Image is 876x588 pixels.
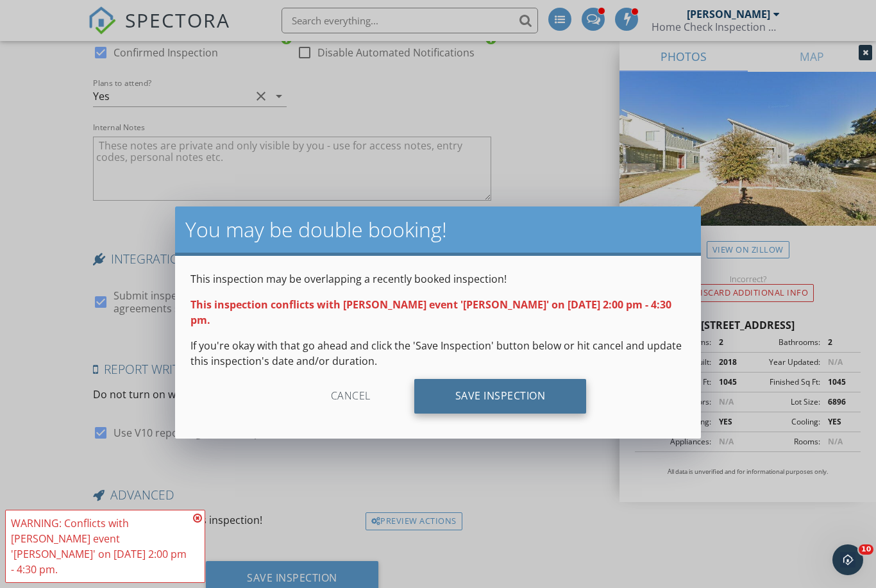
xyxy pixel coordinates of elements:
div: WARNING: Conflicts with [PERSON_NAME] event '[PERSON_NAME]' on [DATE] 2:00 pm - 4:30 pm. [11,516,189,577]
strong: This inspection conflicts with [PERSON_NAME] event '[PERSON_NAME]' on [DATE] 2:00 pm - 4:30 pm. [190,298,671,327]
span: 10 [859,544,873,555]
h2: You may be double booking! [185,217,691,242]
div: Save Inspection [414,379,587,414]
p: If you're okay with that go ahead and click the 'Save Inspection' button below or hit cancel and ... [190,338,686,369]
iframe: Intercom live chat [832,544,863,575]
p: This inspection may be overlapping a recently booked inspection! [190,271,686,287]
div: Cancel [290,379,412,414]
